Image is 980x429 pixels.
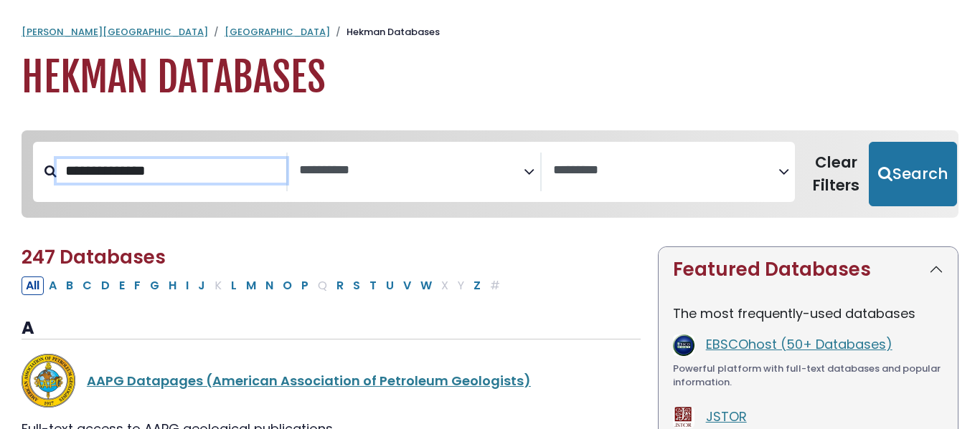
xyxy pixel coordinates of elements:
span: 247 Databases [22,244,166,270]
nav: breadcrumb [22,25,958,39]
button: Submit for Search Results [869,142,957,206]
div: Powerful platform with full-text databases and popular information. [673,362,943,390]
button: Filter Results S [349,276,364,295]
button: Filter Results A [44,276,61,295]
button: Filter Results N [261,276,278,295]
button: Filter Results G [146,276,164,295]
button: All [22,276,44,295]
button: Filter Results T [365,276,381,295]
button: Filter Results P [297,276,313,295]
button: Filter Results B [62,276,77,295]
button: Filter Results E [115,276,129,295]
button: Filter Results D [97,276,114,295]
a: JSTOR [706,408,747,425]
a: [GEOGRAPHIC_DATA] [225,25,330,39]
button: Filter Results F [130,276,145,295]
button: Filter Results R [332,276,348,295]
button: Filter Results M [242,276,260,295]
div: Alpha-list to filter by first letter of database name [22,276,506,294]
button: Filter Results W [416,276,436,295]
a: EBSCOhost (50+ Databases) [706,335,892,353]
p: The most frequently-used databases [673,304,943,323]
button: Filter Results J [194,276,209,295]
button: Filter Results O [278,276,296,295]
button: Filter Results I [182,276,193,295]
button: Filter Results Z [469,276,485,295]
h3: A [22,318,641,339]
input: Search database by title or keyword [57,159,286,183]
button: Featured Databases [659,247,958,292]
textarea: Search [553,163,778,178]
textarea: Search [299,163,524,178]
nav: Search filters [22,130,958,218]
button: Filter Results H [164,276,181,295]
a: [PERSON_NAME][GEOGRAPHIC_DATA] [22,25,208,39]
button: Filter Results C [78,276,96,295]
a: AAPG Datapages (American Association of Petroleum Geologists) [87,372,531,390]
button: Filter Results L [227,276,241,295]
button: Filter Results U [382,276,398,295]
h1: Hekman Databases [22,54,958,102]
button: Filter Results V [399,276,415,295]
button: Clear Filters [804,142,869,206]
li: Hekman Databases [330,25,440,39]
